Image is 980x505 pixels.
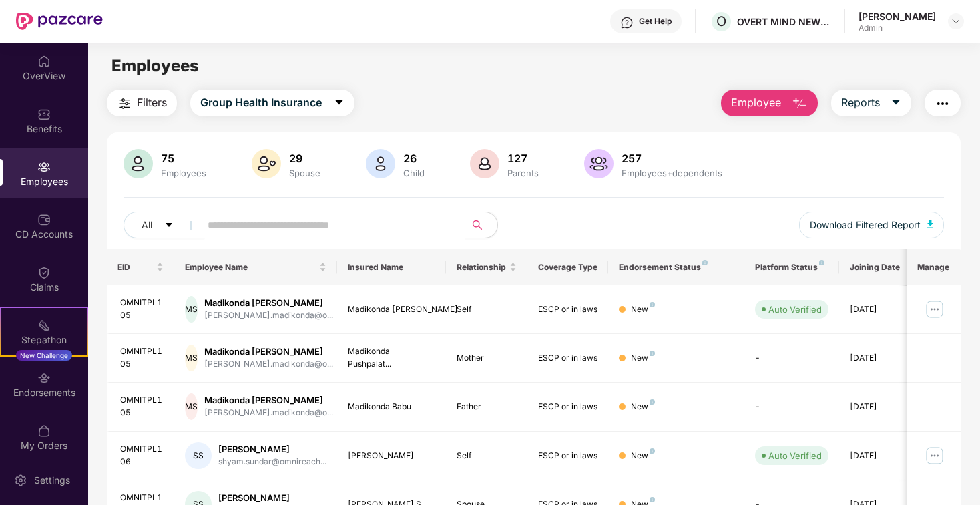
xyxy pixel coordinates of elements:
div: Stepathon [1,333,87,347]
div: ESCP or in laws [538,401,598,413]
div: Self [457,303,517,316]
div: [PERSON_NAME] [218,492,326,504]
div: Madikonda [PERSON_NAME] [204,394,333,407]
div: Employees [158,168,209,178]
div: [DATE] [850,401,910,413]
img: svg+xml;base64,PHN2ZyBpZD0iSG9tZSIgeG1sbnM9Imh0dHA6Ly93d3cudzMub3JnLzIwMDAvc3ZnIiB3aWR0aD0iMjAiIG... [37,55,51,68]
button: Group Health Insurancecaret-down [190,90,354,116]
div: ESCP or in laws [538,303,598,316]
span: caret-down [164,220,174,231]
span: Group Health Insurance [200,94,322,111]
span: Employees [111,56,199,75]
button: Allcaret-down [124,212,205,238]
div: [PERSON_NAME] [218,443,326,456]
img: svg+xml;base64,PHN2ZyBpZD0iU2V0dGluZy0yMHgyMCIgeG1sbnM9Imh0dHA6Ly93d3cudzMub3JnLzIwMDAvc3ZnIiB3aW... [14,474,27,487]
th: Manage [907,249,961,285]
th: Employee Name [174,249,337,285]
div: Mother [457,352,517,365]
div: 26 [401,152,427,165]
span: caret-down [334,97,344,109]
div: OMNITPL106 [120,443,164,468]
img: svg+xml;base64,PHN2ZyB4bWxucz0iaHR0cDovL3d3dy53My5vcmcvMjAwMC9zdmciIHdpZHRoPSI4IiBoZWlnaHQ9IjgiIH... [650,351,655,356]
span: All [142,218,152,232]
img: svg+xml;base64,PHN2ZyB4bWxucz0iaHR0cDovL3d3dy53My5vcmcvMjAwMC9zdmciIHdpZHRoPSIyMSIgaGVpZ2h0PSIyMC... [37,319,51,332]
span: O [716,13,726,29]
img: svg+xml;base64,PHN2ZyBpZD0iRHJvcGRvd24tMzJ4MzIiIHhtbG5zPSJodHRwOi8vd3d3LnczLm9yZy8yMDAwL3N2ZyIgd2... [951,16,961,27]
img: manageButton [924,445,945,466]
button: search [465,212,498,238]
div: shyam.sundar@omnireach... [218,456,326,468]
th: EID [107,249,175,285]
div: OVERT MIND NEW IDEAS TECHNOLOGIES [737,15,830,28]
div: ESCP or in laws [538,450,598,462]
img: svg+xml;base64,PHN2ZyB4bWxucz0iaHR0cDovL3d3dy53My5vcmcvMjAwMC9zdmciIHhtbG5zOnhsaW5rPSJodHRwOi8vd3... [792,96,808,112]
div: [PERSON_NAME] [348,450,435,462]
button: Employee [721,90,818,116]
div: New [631,401,655,413]
div: [DATE] [850,303,910,316]
div: Parents [505,168,541,178]
img: svg+xml;base64,PHN2ZyB4bWxucz0iaHR0cDovL3d3dy53My5vcmcvMjAwMC9zdmciIHhtbG5zOnhsaW5rPSJodHRwOi8vd3... [124,149,153,178]
div: Employees+dependents [619,168,725,178]
img: svg+xml;base64,PHN2ZyB4bWxucz0iaHR0cDovL3d3dy53My5vcmcvMjAwMC9zdmciIHhtbG5zOnhsaW5rPSJodHRwOi8vd3... [252,149,281,178]
div: Self [457,450,517,462]
div: OMNITPL105 [120,394,164,419]
img: svg+xml;base64,PHN2ZyBpZD0iTXlfT3JkZXJzIiBkYXRhLW5hbWU9Ik15IE9yZGVycyIgeG1sbnM9Imh0dHA6Ly93d3cudz... [37,424,51,438]
img: svg+xml;base64,PHN2ZyBpZD0iRW1wbG95ZWVzIiB4bWxucz0iaHR0cDovL3d3dy53My5vcmcvMjAwMC9zdmciIHdpZHRoPS... [37,160,51,174]
div: MS [185,393,198,420]
div: Settings [30,474,74,487]
th: Relationship [446,249,527,285]
img: svg+xml;base64,PHN2ZyB4bWxucz0iaHR0cDovL3d3dy53My5vcmcvMjAwMC9zdmciIHdpZHRoPSI4IiBoZWlnaHQ9IjgiIH... [650,302,655,307]
th: Joining Date [839,249,921,285]
img: svg+xml;base64,PHN2ZyB4bWxucz0iaHR0cDovL3d3dy53My5vcmcvMjAwMC9zdmciIHdpZHRoPSI4IiBoZWlnaHQ9IjgiIH... [702,260,708,265]
img: svg+xml;base64,PHN2ZyB4bWxucz0iaHR0cDovL3d3dy53My5vcmcvMjAwMC9zdmciIHdpZHRoPSI4IiBoZWlnaHQ9IjgiIH... [650,448,655,454]
div: 29 [286,152,323,165]
div: [PERSON_NAME].madikonda@o... [204,407,333,419]
img: svg+xml;base64,PHN2ZyB4bWxucz0iaHR0cDovL3d3dy53My5vcmcvMjAwMC9zdmciIHdpZHRoPSI4IiBoZWlnaHQ9IjgiIH... [819,260,824,265]
div: Madikonda [PERSON_NAME] [204,297,333,309]
div: Auto Verified [768,303,822,316]
div: 75 [158,152,209,165]
img: svg+xml;base64,PHN2ZyBpZD0iQ2xhaW0iIHhtbG5zPSJodHRwOi8vd3d3LnczLm9yZy8yMDAwL3N2ZyIgd2lkdGg9IjIwIi... [37,266,51,279]
div: [DATE] [850,450,910,462]
div: Madikonda Babu [348,401,435,413]
div: Admin [859,23,936,33]
span: caret-down [891,97,901,109]
img: svg+xml;base64,PHN2ZyB4bWxucz0iaHR0cDovL3d3dy53My5vcmcvMjAwMC9zdmciIHdpZHRoPSI4IiBoZWlnaHQ9IjgiIH... [650,399,655,405]
div: Auto Verified [768,449,822,462]
div: Spouse [286,168,323,178]
div: OMNITPL105 [120,345,164,371]
td: - [744,383,839,432]
div: [PERSON_NAME].madikonda@o... [204,358,333,371]
div: Madikonda [PERSON_NAME] [348,303,435,316]
div: ESCP or in laws [538,352,598,365]
button: Filters [107,90,177,116]
span: Relationship [457,262,507,273]
span: Download Filtered Report [810,218,921,232]
span: Filters [137,94,167,111]
img: svg+xml;base64,PHN2ZyB4bWxucz0iaHR0cDovL3d3dy53My5vcmcvMjAwMC9zdmciIHhtbG5zOnhsaW5rPSJodHRwOi8vd3... [366,149,395,178]
button: Download Filtered Report [799,212,945,238]
img: New Pazcare Logo [16,13,103,30]
img: svg+xml;base64,PHN2ZyBpZD0iQmVuZWZpdHMiIHhtbG5zPSJodHRwOi8vd3d3LnczLm9yZy8yMDAwL3N2ZyIgd2lkdGg9Ij... [37,108,51,121]
div: Platform Status [755,262,828,273]
span: Employee Name [185,262,316,273]
div: MS [185,345,198,371]
img: svg+xml;base64,PHN2ZyB4bWxucz0iaHR0cDovL3d3dy53My5vcmcvMjAwMC9zdmciIHdpZHRoPSIyNCIgaGVpZ2h0PSIyNC... [935,96,951,112]
div: [PERSON_NAME].madikonda@o... [204,309,333,322]
div: SS [185,442,212,469]
img: svg+xml;base64,PHN2ZyBpZD0iSGVscC0zMngzMiIgeG1sbnM9Imh0dHA6Ly93d3cudzMub3JnLzIwMDAvc3ZnIiB3aWR0aD... [620,16,634,29]
img: svg+xml;base64,PHN2ZyBpZD0iQ0RfQWNjb3VudHMiIGRhdGEtbmFtZT0iQ0QgQWNjb3VudHMiIHhtbG5zPSJodHRwOi8vd3... [37,213,51,226]
th: Insured Name [337,249,446,285]
div: New [631,303,655,316]
span: Reports [841,94,880,111]
td: - [744,334,839,383]
div: Child [401,168,427,178]
div: New [631,352,655,365]
img: manageButton [924,299,945,320]
div: 257 [619,152,725,165]
img: svg+xml;base64,PHN2ZyB4bWxucz0iaHR0cDovL3d3dy53My5vcmcvMjAwMC9zdmciIHhtbG5zOnhsaW5rPSJodHRwOi8vd3... [470,149,499,178]
img: svg+xml;base64,PHN2ZyB4bWxucz0iaHR0cDovL3d3dy53My5vcmcvMjAwMC9zdmciIHhtbG5zOnhsaW5rPSJodHRwOi8vd3... [927,220,934,228]
img: svg+xml;base64,PHN2ZyBpZD0iRW5kb3JzZW1lbnRzIiB4bWxucz0iaHR0cDovL3d3dy53My5vcmcvMjAwMC9zdmciIHdpZH... [37,371,51,385]
img: svg+xml;base64,PHN2ZyB4bWxucz0iaHR0cDovL3d3dy53My5vcmcvMjAwMC9zdmciIHhtbG5zOnhsaW5rPSJodHRwOi8vd3... [584,149,614,178]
